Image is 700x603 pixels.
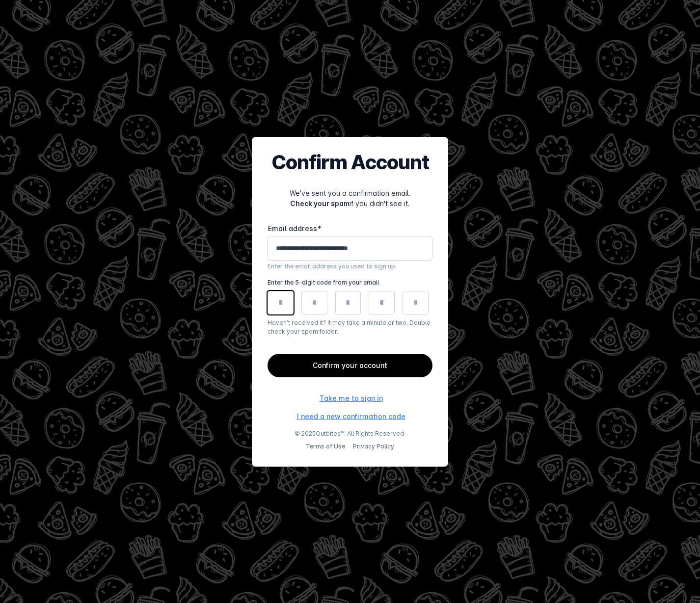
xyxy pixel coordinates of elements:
[268,224,317,233] mat-label: Email address
[290,199,350,208] span: Check your spam
[295,429,405,438] span: © 2025 . All Rights Reserved.
[268,354,432,377] button: Confirm your account
[268,198,432,209] div: if you didn't see it.
[320,393,383,403] a: Take me to sign in
[268,153,432,172] h1: Confirm Account
[268,278,432,287] label: Enter the 5-digit code from your email
[268,188,432,198] div: We've sent you a confirmation email.
[268,318,432,336] p: Haven’t received it? It may take a minute or two. Double check your spam folder.
[306,443,345,450] a: Terms of Use
[297,411,405,421] a: I need a new confirmation code
[316,430,344,437] a: Outbites™
[313,361,387,369] span: Confirm your account
[268,261,397,270] mat-hint: Enter the email address you used to sign up.
[353,443,394,450] a: Privacy Policy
